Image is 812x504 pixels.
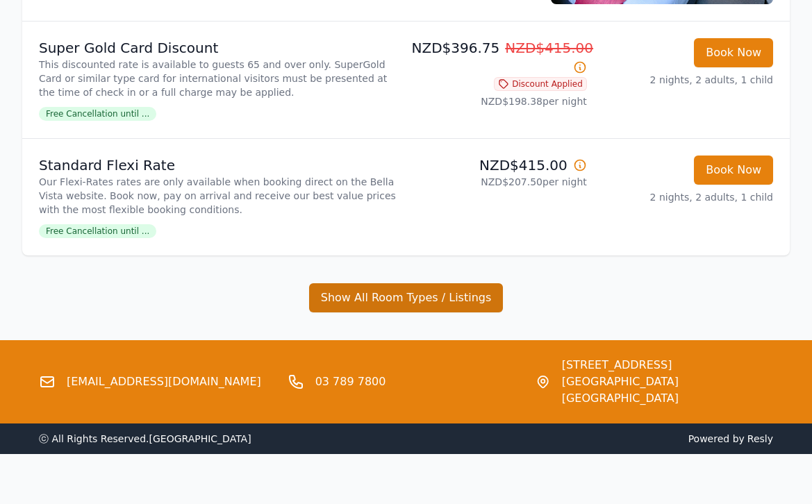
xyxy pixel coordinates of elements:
p: 2 nights, 2 adults, 1 child [598,73,773,87]
span: NZD$415.00 [505,40,593,56]
span: Powered by [412,432,774,446]
p: NZD$396.75 [412,38,587,77]
a: 03 789 7800 [315,373,386,390]
button: Book Now [694,156,773,185]
p: NZD$207.50 per night [412,175,587,189]
a: [EMAIL_ADDRESS][DOMAIN_NAME] [67,373,261,390]
span: [GEOGRAPHIC_DATA] [GEOGRAPHIC_DATA] [562,373,773,407]
button: Show All Room Types / Listings [309,283,504,312]
span: ⓒ All Rights Reserved. [GEOGRAPHIC_DATA] [39,433,251,444]
p: 2 nights, 2 adults, 1 child [598,190,773,204]
button: Book Now [694,38,773,67]
p: NZD$415.00 [412,156,587,175]
span: Free Cancellation until ... [39,107,156,121]
span: Free Cancellation until ... [39,224,156,238]
p: Our Flexi-Rates rates are only available when booking direct on the Bella Vista website. Book now... [39,175,401,217]
p: Super Gold Card Discount [39,38,401,58]
span: Discount Applied [494,77,587,91]
p: Standard Flexi Rate [39,156,401,175]
p: This discounted rate is available to guests 65 and over only. SuperGold Card or similar type card... [39,58,401,99]
span: [STREET_ADDRESS] [562,357,773,373]
p: NZD$198.38 per night [412,94,587,108]
a: Resly [747,433,773,444]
